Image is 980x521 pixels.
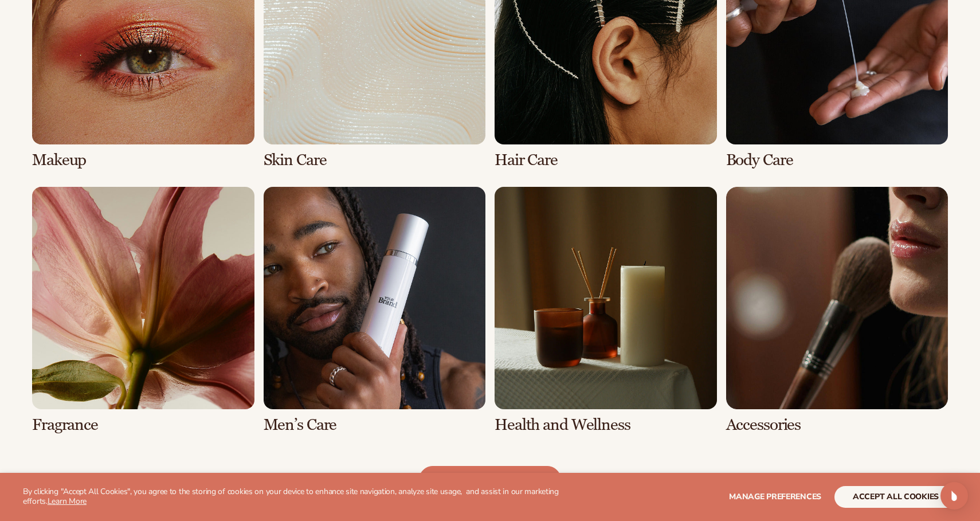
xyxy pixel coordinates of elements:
a: view full catalog [419,466,562,493]
a: Learn More [48,496,87,507]
div: Open Intercom Messenger [940,482,968,510]
div: 7 / 8 [495,187,717,433]
div: 5 / 8 [32,187,254,433]
span: Manage preferences [729,491,821,502]
h3: Skin Care [264,151,486,169]
h3: Makeup [32,151,254,169]
h3: Hair Care [495,151,717,169]
button: Manage preferences [729,486,821,508]
p: By clicking "Accept All Cookies", you agree to the storing of cookies on your device to enhance s... [23,487,578,507]
div: 6 / 8 [264,187,486,433]
div: 8 / 8 [726,187,948,433]
h3: Body Care [726,151,948,169]
button: accept all cookies [834,486,957,508]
